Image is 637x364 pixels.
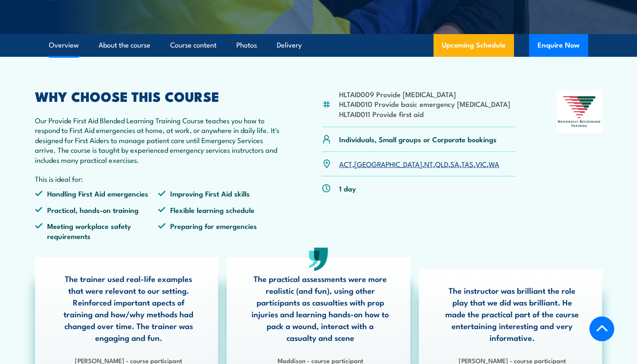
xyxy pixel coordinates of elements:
a: ACT [339,159,352,169]
p: Individuals, Small groups or Corporate bookings [339,134,497,144]
a: Overview [49,34,79,56]
p: The trainer used real-life examples that were relevant to our setting. Reinforced important apect... [60,273,197,343]
a: Course content [170,34,217,56]
p: 1 day [339,183,356,193]
a: Photos [236,34,257,56]
a: WA [489,159,499,169]
p: This is ideal for: [35,174,281,183]
a: Delivery [277,34,302,56]
li: Flexible learning schedule [158,205,281,215]
p: , , , , , , , [339,159,499,169]
li: Improving First Aid skills [158,189,281,198]
a: NT [424,159,433,169]
li: HLTAID010 Provide basic emergency [MEDICAL_DATA] [339,99,510,109]
a: SA [450,159,459,169]
li: Meeting workplace safety requirements [35,221,158,241]
a: Upcoming Schedule [434,34,514,57]
li: Practical, hands-on training [35,205,158,215]
p: Our Provide First Aid Blended Learning Training Course teaches you how to respond to First Aid em... [35,115,281,165]
p: The practical assessments were more realistic (and fun), using other participants as casualties w... [252,273,389,343]
a: TAS [461,159,474,169]
li: Handling First Aid emergencies [35,189,158,198]
button: Enquire Now [529,34,588,57]
li: HLTAID009 Provide [MEDICAL_DATA] [339,89,510,99]
a: VIC [476,159,487,169]
img: Nationally Recognised Training logo. [557,90,602,133]
h2: WHY CHOOSE THIS COURSE [35,90,281,102]
p: The instructor was brilliant the role play that we did was brilliant. He made the practical part ... [444,284,581,343]
a: QLD [435,159,448,169]
li: Preparing for emergencies [158,221,281,241]
li: HLTAID011 Provide first aid [339,109,510,119]
a: About the course [99,34,150,56]
a: [GEOGRAPHIC_DATA] [354,159,422,169]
